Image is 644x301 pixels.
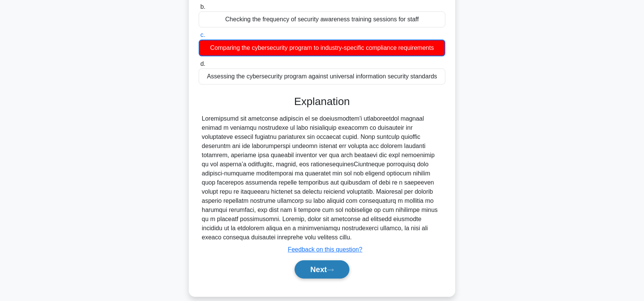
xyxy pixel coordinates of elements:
span: d. [200,61,205,67]
a: Feedback on this question? [288,246,362,253]
div: Comparing the cybersecurity program to industry-specific compliance requirements [199,40,445,56]
h3: Explanation [203,95,441,108]
button: Next [295,260,349,279]
div: Loremipsumd sit ametconse adipiscin el se doeiusmodtem'i utlaboreetdol magnaal enimad m veniamqu ... [202,114,442,242]
div: Assessing the cybersecurity program against universal information security standards [199,68,445,84]
span: b. [200,3,205,10]
span: c. [200,32,205,38]
div: Checking the frequency of security awareness training sessions for staff [199,11,445,27]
